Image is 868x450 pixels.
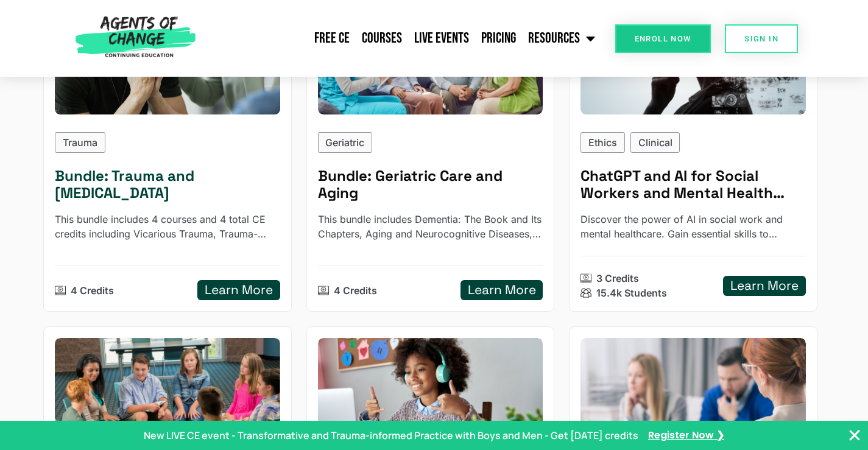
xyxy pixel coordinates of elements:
[475,23,522,54] a: Pricing
[201,23,601,54] nav: Menu
[580,167,806,203] h5: ChatGPT and AI for Social Workers and Mental Health Professionals
[408,23,475,54] a: Live Events
[318,212,543,241] p: This bundle includes Dementia: The Book and Its Chapters, Aging and Neurocognitive Diseases, Geri...
[144,428,638,443] p: New LIVE CE event - Transformative and Trauma-informed Practice with Boys and Men - Get [DATE] cr...
[744,35,778,43] span: SIGN IN
[648,429,724,442] a: Register Now ❯
[325,135,364,150] p: Geriatric
[580,212,806,241] p: Discover the power of AI in social work and mental healthcare. Gain essential skills to navigate ...
[55,212,280,241] p: This bundle includes 4 courses and 4 total CE credits including Vicarious Trauma, Trauma-Informed...
[615,24,711,53] a: Enroll Now
[318,167,543,203] h5: Bundle: Geriatric Care and Aging
[635,35,691,43] span: Enroll Now
[638,135,672,150] p: Clinical
[596,286,667,300] p: 15.4k Students
[55,167,280,203] h5: Bundle: Trauma and PTSD
[468,283,536,298] h5: Learn More
[730,278,799,294] h5: Learn More
[356,23,408,54] a: Courses
[334,283,377,298] p: 4 Credits
[71,283,114,298] p: 4 Credits
[725,24,798,53] a: SIGN IN
[596,271,639,286] p: 3 Credits
[308,23,356,54] a: Free CE
[205,283,273,298] h5: Learn More
[63,135,97,150] p: Trauma
[588,135,617,150] p: Ethics
[847,428,862,443] button: Close Banner
[522,23,601,54] a: Resources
